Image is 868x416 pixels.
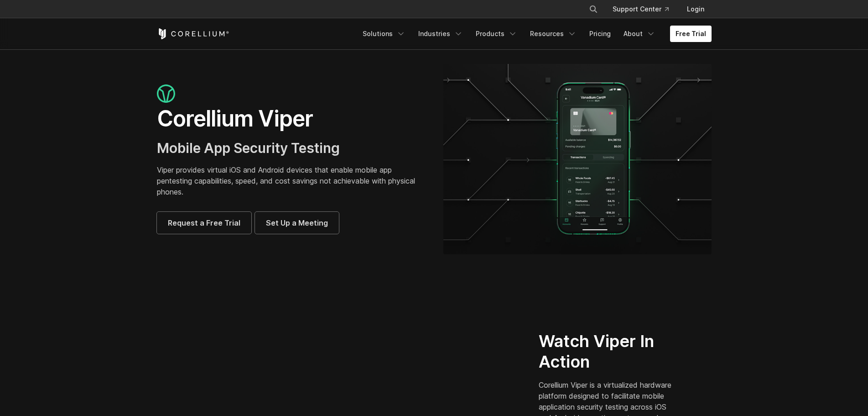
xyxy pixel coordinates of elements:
a: Pricing [584,26,616,42]
a: Free Trial [670,26,712,42]
a: Industries [413,26,468,42]
a: Support Center [605,1,676,17]
div: Navigation Menu [357,26,712,42]
a: Solutions [357,26,411,42]
span: Set Up a Meeting [266,217,328,228]
button: Search [585,1,602,17]
span: Request a Free Trial [168,217,240,228]
p: Viper provides virtual iOS and Android devices that enable mobile app pentesting capabilities, sp... [157,164,425,197]
a: Set Up a Meeting [255,212,339,234]
img: viper_hero [443,64,712,254]
a: Request a Free Trial [157,212,251,234]
a: Login [680,1,712,17]
h2: Watch Viper In Action [539,331,677,372]
div: Navigation Menu [578,1,712,17]
a: Resources [525,26,582,42]
a: About [618,26,661,42]
a: Products [470,26,523,42]
a: Corellium Home [157,28,229,39]
img: viper_icon_large [157,84,175,103]
h1: Corellium Viper [157,105,425,132]
span: Mobile App Security Testing [157,140,340,156]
